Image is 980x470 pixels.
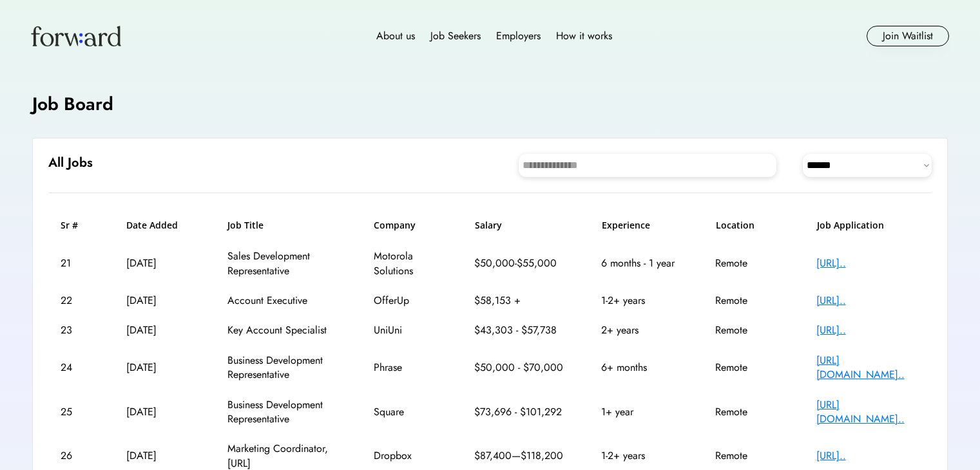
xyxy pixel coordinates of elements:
[227,398,337,427] div: Business Development Representative
[474,361,564,375] div: $50,000 - $70,000
[61,323,90,337] div: 23
[816,294,919,308] div: [URL]..
[61,449,90,463] div: 26
[61,219,90,232] h6: Sr #
[602,219,679,232] h6: Experience
[474,256,564,270] div: $50,000-$55,000
[601,361,678,375] div: 6+ months
[61,256,90,270] div: 21
[715,405,780,419] div: Remote
[227,219,264,232] h6: Job Title
[601,256,678,270] div: 6 months - 1 year
[227,294,337,308] div: Account Executive
[601,449,678,463] div: 1-2+ years
[61,361,90,375] div: 24
[374,249,438,278] div: Motorola Solutions
[227,323,337,337] div: Key Account Specialist
[816,449,919,463] div: [URL]..
[126,294,191,308] div: [DATE]
[715,294,780,308] div: Remote
[474,323,564,337] div: $43,303 - $57,738
[32,91,113,117] h4: Job Board
[715,361,780,375] div: Remote
[374,405,438,419] div: Square
[374,323,438,337] div: UniUni
[31,26,121,46] img: Forward logo
[126,361,191,375] div: [DATE]
[601,323,678,337] div: 2+ years
[817,219,920,232] h6: Job Application
[227,353,337,382] div: Business Development Representative
[867,26,949,46] button: Join Waitlist
[126,449,191,463] div: [DATE]
[126,219,191,232] h6: Date Added
[716,219,780,232] h6: Location
[126,256,191,270] div: [DATE]
[227,249,337,278] div: Sales Development Representative
[601,294,678,308] div: 1-2+ years
[126,323,191,337] div: [DATE]
[376,28,415,44] div: About us
[816,256,919,270] div: [URL]..
[475,219,565,232] h6: Salary
[48,154,93,172] h6: All Jobs
[816,323,919,337] div: [URL]..
[601,405,678,419] div: 1+ year
[816,353,919,382] div: [URL][DOMAIN_NAME]..
[715,323,780,337] div: Remote
[715,449,780,463] div: Remote
[474,294,564,308] div: $58,153 +
[474,449,564,463] div: $87,400—$118,200
[556,28,612,44] div: How it works
[374,449,438,463] div: Dropbox
[816,398,919,427] div: [URL][DOMAIN_NAME]..
[126,405,191,419] div: [DATE]
[496,28,541,44] div: Employers
[374,219,438,232] h6: Company
[374,294,438,308] div: OfferUp
[61,405,90,419] div: 25
[61,294,90,308] div: 22
[474,405,564,419] div: $73,696 - $101,292
[715,256,780,270] div: Remote
[374,361,438,375] div: Phrase
[430,28,481,44] div: Job Seekers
